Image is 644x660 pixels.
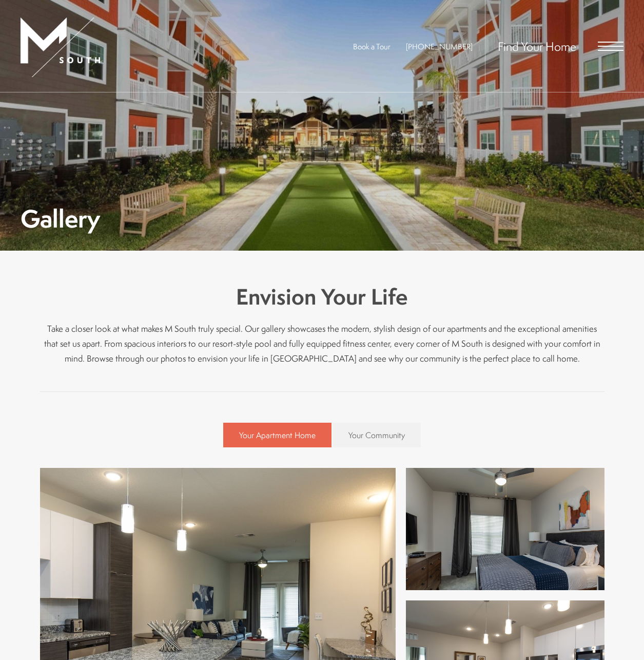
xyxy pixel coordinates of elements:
[21,17,100,77] img: MSouth
[353,41,391,52] a: Book a Tour
[598,42,623,51] button: Open Menu
[406,468,604,590] img: Beautiful bedrooms to fit every need
[498,38,576,54] a: Find Your Home
[406,41,473,52] span: [PHONE_NUMBER]
[40,321,604,366] p: Take a closer look at what makes M South truly special. Our gallery showcases the modern, stylish...
[40,281,604,312] h3: Envision Your Life
[406,41,473,52] a: Call Us at 813-570-8014
[333,423,421,447] a: Your Community
[348,429,405,441] span: Your Community
[223,423,331,447] a: Your Apartment Home
[239,429,316,441] span: Your Apartment Home
[21,207,100,230] h1: Gallery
